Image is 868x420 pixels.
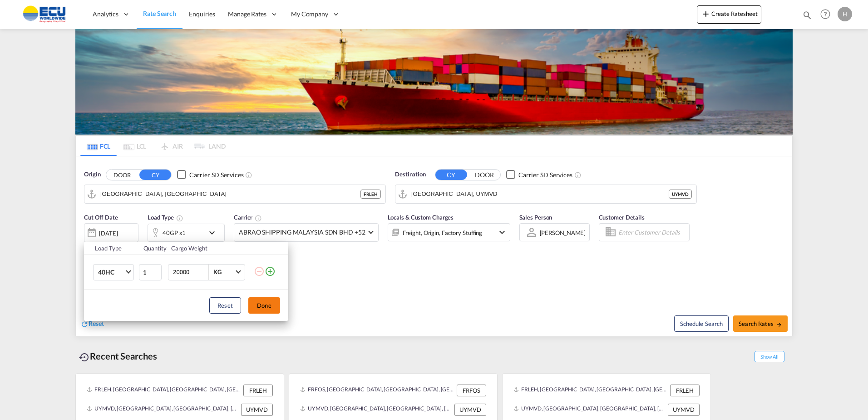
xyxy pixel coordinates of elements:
[254,266,265,277] md-icon: icon-minus-circle-outline
[213,268,222,275] div: KG
[248,297,280,314] button: Done
[84,242,138,255] th: Load Type
[171,244,248,252] div: Cargo Weight
[265,266,276,277] md-icon: icon-plus-circle-outline
[138,242,166,255] th: Quantity
[209,297,241,314] button: Reset
[172,265,208,280] input: Enter Weight
[139,264,162,280] input: Qty
[98,268,124,277] span: 40HC
[93,264,134,280] md-select: Choose: 40HC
